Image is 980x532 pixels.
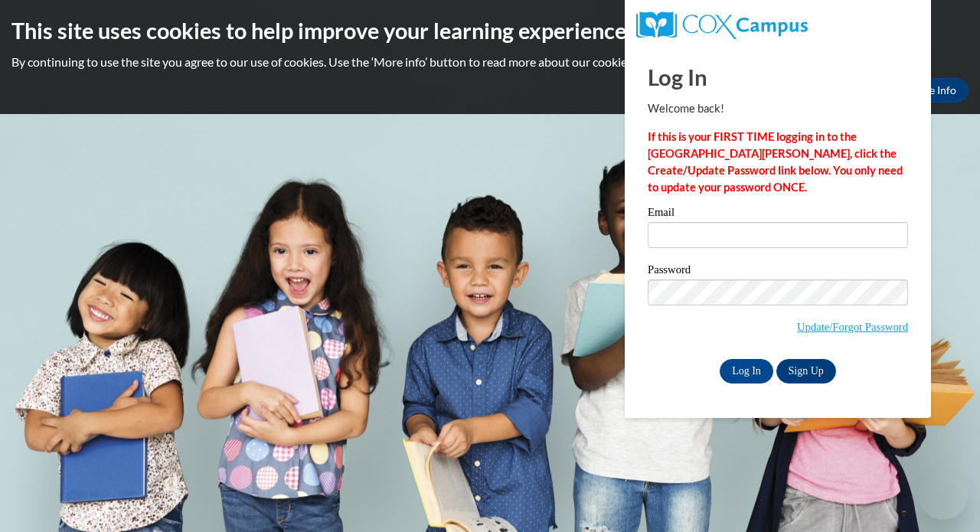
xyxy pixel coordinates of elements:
[648,100,908,117] p: Welcome back!
[648,130,903,194] strong: If this is your FIRST TIME logging in to the [GEOGRAPHIC_DATA][PERSON_NAME], click the Create/Upd...
[776,359,836,383] a: Sign Up
[648,207,908,222] label: Email
[11,15,969,46] h2: This site uses cookies to help improve your learning experience.
[919,471,968,520] iframe: Button to launch messaging window
[648,61,908,93] h1: Log In
[636,11,808,39] img: COX Campus
[897,78,969,103] a: More Info
[797,321,908,333] a: Update/Forgot Password
[11,54,969,70] p: By continuing to use the site you agree to our use of cookies. Use the ‘More info’ button to read...
[648,264,908,279] label: Password
[720,359,773,383] input: Log In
